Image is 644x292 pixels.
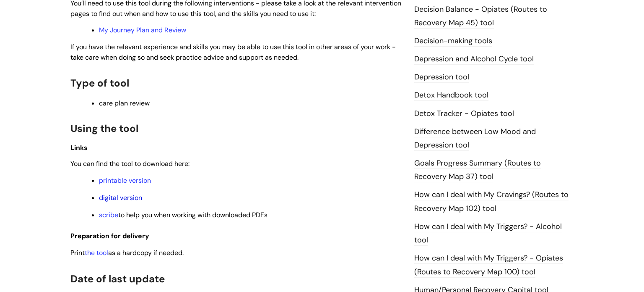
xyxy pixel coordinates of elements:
[70,122,138,135] span: Using the tool
[414,189,569,214] a: How can I deal with My Cravings? (Routes to Recovery Map 102) tool
[70,143,88,152] span: Links
[70,159,190,168] span: You can find the tool to download here:
[414,126,536,151] a: Difference between Low Mood and Depression tool
[414,90,488,101] a: Detox Handbook tool
[70,76,129,89] span: Type of tool
[414,36,492,47] a: Decision-making tools
[99,176,151,185] a: printable version
[70,248,184,257] span: Print as a hardcopy if needed.
[99,210,267,219] span: to help you when working with downloaded PDFs
[414,108,514,119] a: Detox Tracker - Opiates tool
[70,272,165,285] span: Date of last update
[99,210,118,219] a: scribe
[414,158,541,182] a: Goals Progress Summary (Routes to Recovery Map 37) tool
[85,248,108,257] a: the tool
[70,231,149,240] span: Preparation for delivery
[99,99,150,108] span: care plan review
[99,193,142,202] a: digital version
[70,42,396,62] span: If you have the relevant experience and skills you may be able to use this tool in other areas of...
[414,54,534,65] a: Depression and Alcohol Cycle tool
[414,221,562,246] a: How can I deal with My Triggers? - Alcohol tool
[414,253,563,277] a: How can I deal with My Triggers? - Opiates (Routes to Recovery Map 100) tool
[414,4,547,29] a: Decision Balance - Opiates (Routes to Recovery Map 45) tool
[99,26,186,34] a: My Journey Plan and Review
[414,72,469,83] a: Depression tool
